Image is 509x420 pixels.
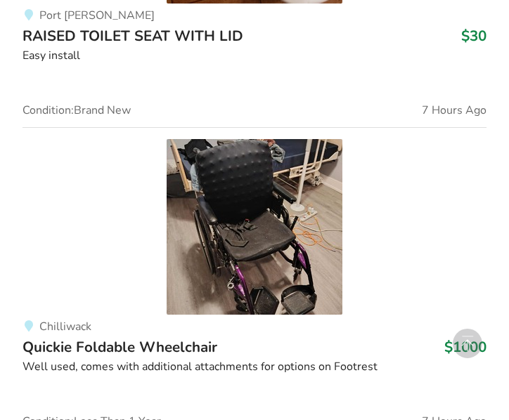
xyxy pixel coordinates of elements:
[422,105,487,116] span: 7 Hours Ago
[167,139,342,315] img: mobility-quickie foldable wheelchair
[39,319,91,334] span: Chilliwack
[22,48,487,64] div: Easy install
[22,26,243,46] span: RAISED TOILET SEAT WITH LID
[22,337,217,357] span: Quickie Foldable Wheelchair
[22,359,487,375] div: Well used, comes with additional attachments for options on Footrest
[39,8,155,23] span: Port [PERSON_NAME]
[22,105,131,116] span: Condition: Brand New
[444,338,487,356] h3: $1000
[461,27,487,45] h3: $30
